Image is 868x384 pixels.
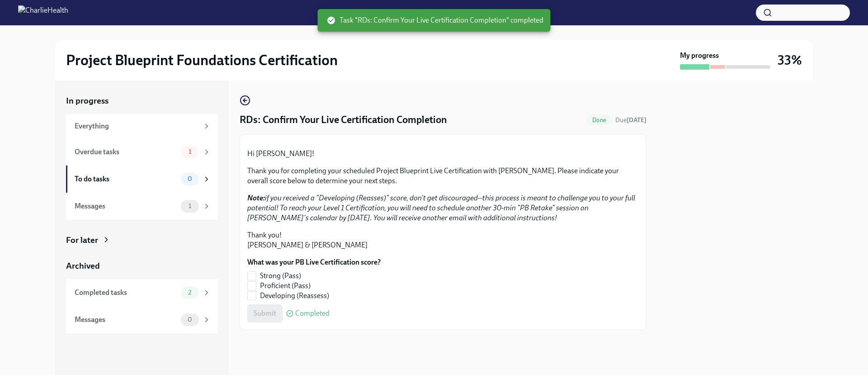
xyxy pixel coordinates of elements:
a: Messages1 [66,193,218,220]
a: For later [66,234,218,246]
label: What was your PB Live Certification score? [247,257,381,267]
span: September 15th, 2025 09:00 [615,116,646,124]
span: Strong (Pass) [260,271,301,281]
strong: Note: [247,194,265,202]
div: Messages [75,315,177,325]
a: Messages0 [66,306,218,333]
span: Developing (Reassess) [260,291,329,301]
a: Archived [66,260,218,272]
a: To do tasks0 [66,166,218,193]
span: 1 [183,203,197,209]
div: Messages [75,201,177,211]
span: 2 [183,289,197,296]
span: 0 [182,175,198,182]
strong: My progress [680,51,719,61]
span: 0 [182,316,198,323]
span: Task "RDs: Confirm Your Live Certification Completion" completed [327,15,543,25]
span: Due [615,116,646,124]
div: Overdue tasks [75,147,177,157]
strong: [DATE] [627,116,646,124]
div: Completed tasks [75,288,177,298]
h4: RDs: Confirm Your Live Certification Completion [240,113,447,127]
span: Completed [295,310,330,317]
a: In progress [66,95,218,107]
h3: 33% [778,52,802,68]
span: 1 [183,148,197,155]
div: Everything [75,121,199,131]
a: Overdue tasks1 [66,138,218,166]
p: Thank you! [PERSON_NAME] & [PERSON_NAME] [247,230,639,250]
img: CharlieHealth [18,5,68,20]
div: For later [66,234,98,246]
p: Thank you for completing your scheduled Project Blueprint Live Certification with [PERSON_NAME]. ... [247,166,639,186]
span: Proficient (Pass) [260,281,311,291]
span: Done [587,117,612,123]
div: To do tasks [75,174,177,184]
em: if you received a "Developing (Reasses)" score, don't get discouraged--this process is meant to c... [247,194,635,222]
a: Completed tasks2 [66,279,218,306]
a: Everything [66,114,218,138]
h2: Project Blueprint Foundations Certification [66,51,338,69]
p: Hi [PERSON_NAME]! [247,149,639,159]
